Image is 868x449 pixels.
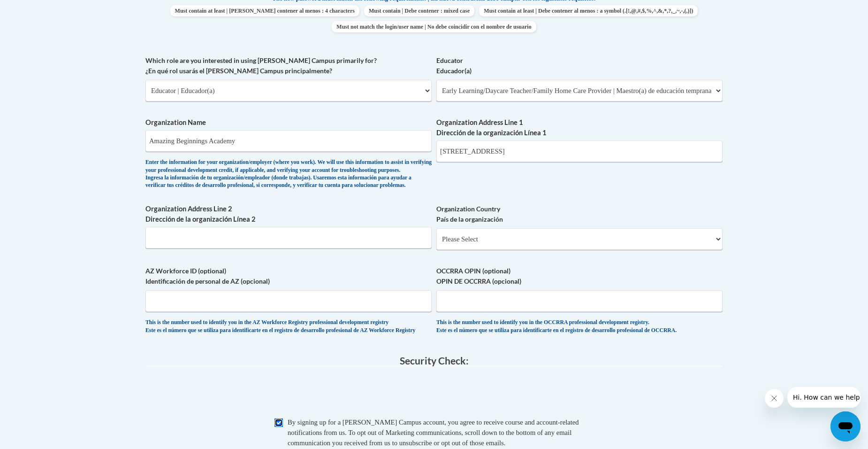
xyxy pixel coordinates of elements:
[436,266,723,286] label: OCCRRA OPIN (optional) OPIN DE OCCRRA (opcional)
[145,117,432,128] label: Organization Name
[145,55,432,76] label: Which role are you interested in using [PERSON_NAME] Campus primarily for? ¿En qué rol usarás el ...
[363,376,505,412] iframe: reCAPTCHA
[145,159,432,190] div: Enter the information for your organization/employer (where you work). We will use this informati...
[436,55,723,76] label: Educator Educador(a)
[145,266,432,286] label: AZ Workforce ID (optional) Identificación de personal de AZ (opcional)
[145,227,432,248] input: Metadata input
[787,387,860,408] iframe: Message from company
[479,5,698,16] span: Must contain at least | Debe contener al menos : a symbol (.[!,@,#,$,%,^,&,*,?,_,~,-,(,)])
[145,130,432,152] input: Metadata input
[436,140,723,162] input: Metadata input
[765,389,784,408] iframe: Close message
[436,319,723,334] div: This is the number used to identify you in the OCCRRA professional development registry. Este es ...
[436,117,723,138] label: Organization Address Line 1 Dirección de la organización Línea 1
[364,5,474,16] span: Must contain | Debe contener : mixed case
[145,204,432,224] label: Organization Address Line 2 Dirección de la organización Línea 2
[288,418,579,447] span: By signing up for a [PERSON_NAME] Campus account, you agree to receive course and account-related...
[400,355,469,366] span: Security Check:
[145,319,432,334] div: This is the number used to identify you in the AZ Workforce Registry professional development reg...
[332,21,536,32] span: Must not match the login/user name | No debe coincidir con el nombre de usuario
[170,5,359,16] span: Must contain at least | [PERSON_NAME] contener al menos : 4 characters
[830,411,860,441] iframe: Button to launch messaging window
[6,7,76,14] span: Hi. How can we help?
[436,204,723,224] label: Organization Country País de la organización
